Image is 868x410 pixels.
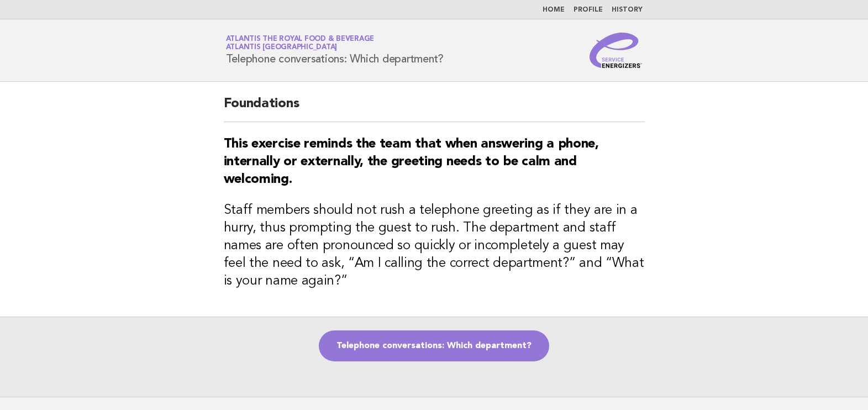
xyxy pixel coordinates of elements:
h3: Staff members should not rush a telephone greeting as if they are in a hurry, thus prompting the ... [224,202,645,290]
a: Profile [574,7,603,13]
strong: This exercise reminds the team that when answering a phone, internally or externally, the greetin... [224,138,599,186]
h1: Telephone conversations: Which department? [226,36,444,65]
img: Service Energizers [590,33,643,68]
a: Atlantis the Royal Food & BeverageAtlantis [GEOGRAPHIC_DATA] [226,35,375,51]
h2: Foundations [224,95,645,122]
a: Home [543,7,565,13]
a: Telephone conversations: Which department? [319,330,549,361]
span: Atlantis [GEOGRAPHIC_DATA] [226,44,338,51]
a: History [612,7,643,13]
